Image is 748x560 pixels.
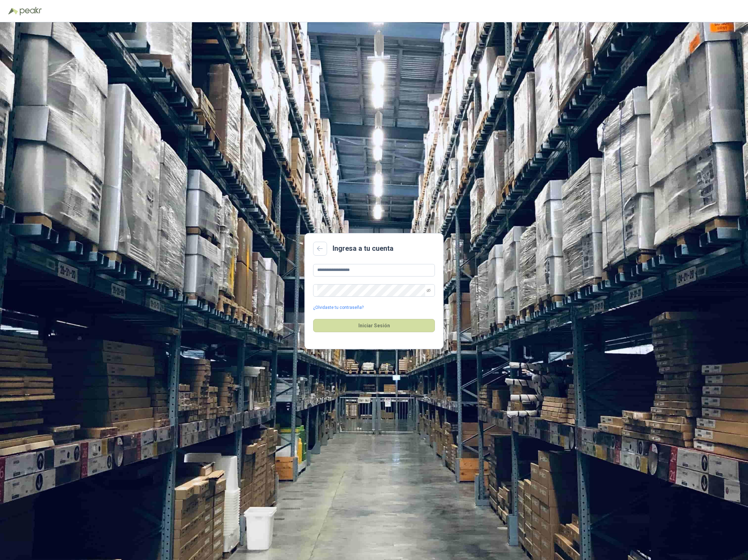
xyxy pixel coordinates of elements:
img: Peakr [19,7,42,15]
img: Logo [8,8,18,15]
span: eye-invisible [427,288,431,293]
button: Iniciar Sesión [313,319,435,332]
h2: Ingresa a tu cuenta [333,243,393,254]
a: ¿Olvidaste tu contraseña? [313,304,364,311]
